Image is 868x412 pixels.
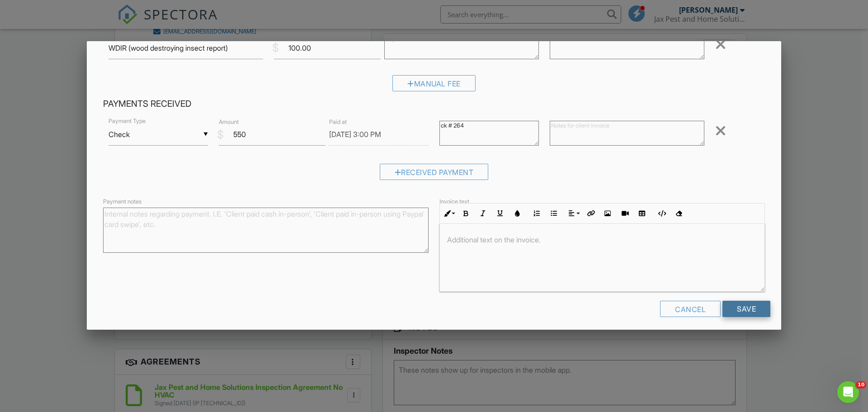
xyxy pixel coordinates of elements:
[545,205,562,222] button: Unordered List
[633,205,651,222] button: Insert Table
[722,301,770,317] input: Save
[440,205,457,222] button: Inline Style
[103,98,765,110] h4: Payments Received
[219,118,239,126] label: Amount
[599,205,616,222] button: Insert Image (Ctrl+P)
[653,205,670,222] button: Code View
[856,381,866,388] span: 10
[380,164,489,180] div: Received Payment
[660,301,721,317] div: Cancel
[392,75,476,91] div: Manual Fee
[670,205,687,222] button: Clear Formatting
[582,205,599,222] button: Insert Link (Ctrl+K)
[217,127,224,142] div: $
[457,205,474,222] button: Bold (Ctrl+B)
[528,205,545,222] button: Ordered List
[837,381,859,403] iframe: Intercom live chat
[616,205,633,222] button: Insert Video
[439,198,469,206] label: Invoice text
[565,205,582,222] button: Align
[329,118,347,126] label: Paid at
[380,170,489,179] a: Received Payment
[103,198,142,206] label: Payment notes
[272,40,279,56] div: $
[474,205,491,222] button: Italic (Ctrl+I)
[509,205,526,222] button: Colors
[392,81,476,90] a: Manual Fee
[108,117,146,125] label: Payment Type
[491,205,509,222] button: Underline (Ctrl+U)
